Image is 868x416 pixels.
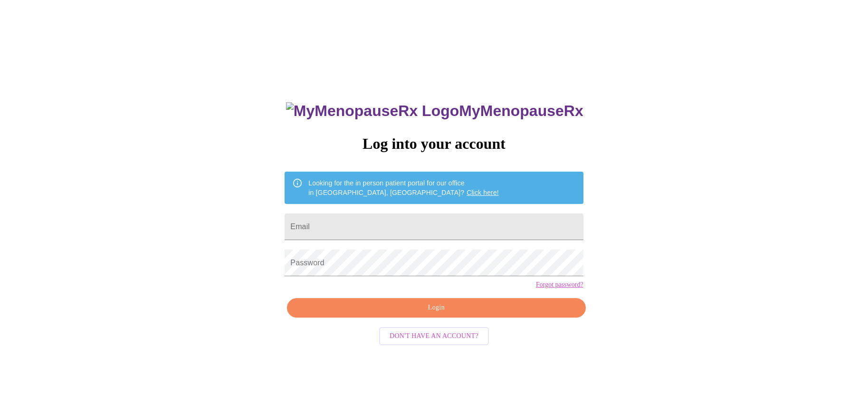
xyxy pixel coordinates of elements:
img: MyMenopauseRx Logo [286,102,459,120]
button: Login [287,298,585,318]
h3: Log into your account [285,135,583,153]
a: Click here! [467,189,499,196]
span: Don't have an account? [390,330,478,342]
a: Don't have an account? [377,331,491,339]
button: Don't have an account? [379,327,489,346]
div: Looking for the in person patient portal for our office in [GEOGRAPHIC_DATA], [GEOGRAPHIC_DATA]? [308,174,499,201]
h3: MyMenopauseRx [286,102,583,120]
a: Forgot password? [536,281,583,289]
span: Login [298,302,574,314]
